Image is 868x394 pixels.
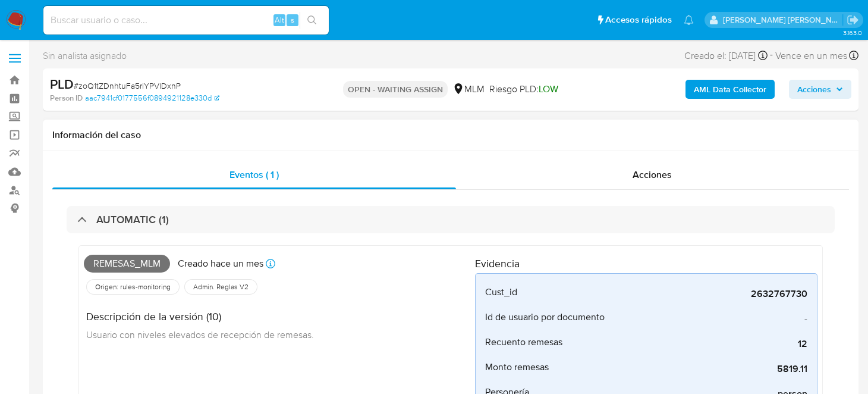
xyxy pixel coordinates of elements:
[723,14,843,26] p: brenda.morenoreyes@mercadolibre.com.mx
[684,15,694,25] a: Notificaciones
[94,282,172,292] span: Origen: rules-monitoring
[694,80,766,99] b: AML Data Collector
[300,12,324,29] button: search-icon
[50,93,83,104] b: Person ID
[96,213,169,226] h3: AUTOMATIC (1)
[84,255,170,273] span: Remesas_mlm
[86,310,314,323] h4: Descripción de la versión (10)
[178,257,263,270] p: Creado hace un mes
[275,14,284,26] span: Alt
[43,12,329,28] input: Buscar usuario o caso...
[797,80,831,99] span: Acciones
[74,80,181,92] span: # zoQ1tZDnhtuFa5riYPVlDxnP
[847,14,859,26] a: Salir
[85,93,219,104] a: aac7941cf0177556f0894921128e330d
[775,49,847,62] span: Vence en un mes
[50,74,74,93] b: PLD
[52,129,849,141] h1: Información del caso
[685,80,775,99] button: AML Data Collector
[605,14,672,26] span: Accesos rápidos
[291,14,294,26] span: s
[192,282,250,292] span: Admin. Reglas V2
[789,80,851,99] button: Acciones
[343,81,448,98] p: OPEN - WAITING ASSIGN
[684,48,768,64] div: Creado el: [DATE]
[452,83,485,96] div: MLM
[539,82,558,96] span: LOW
[633,168,672,182] span: Acciones
[43,49,127,62] span: Sin analista asignado
[86,328,314,341] span: Usuario con niveles elevados de recepción de remesas.
[67,206,835,233] div: AUTOMATIC (1)
[229,168,279,182] span: Eventos ( 1 )
[770,48,773,64] span: -
[489,83,558,96] span: Riesgo PLD:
